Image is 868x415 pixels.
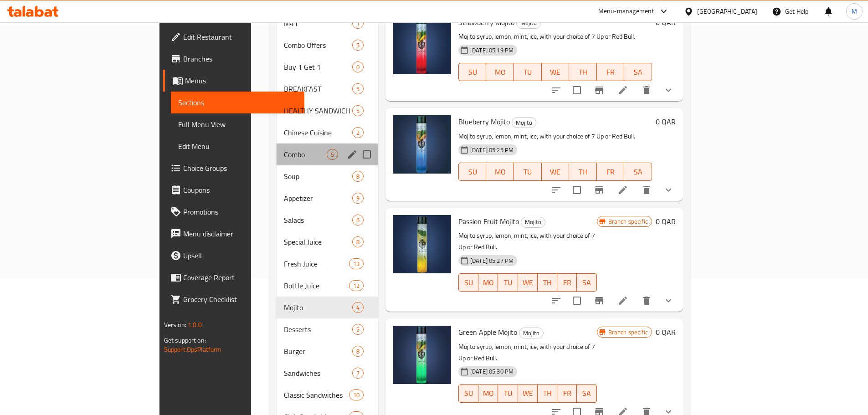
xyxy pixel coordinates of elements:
div: items [352,61,364,72]
div: Salads [284,215,352,225]
div: Sandwiches7 [277,362,378,384]
h6: 0 QAR [656,215,676,228]
div: BREAKFAST [284,83,352,94]
span: Coupons [183,184,297,195]
span: 9 [353,194,363,203]
span: Promotions [183,206,297,217]
button: Branch-specific-item [588,179,610,201]
div: M41 [284,18,352,29]
button: WE [542,63,570,81]
span: Sandwiches [284,368,352,379]
div: HEALTHY SANDWICH [284,105,352,116]
img: Strawberry Mojito [393,16,451,74]
span: Branch specific [605,328,652,337]
span: SA [580,387,593,400]
span: M [852,6,857,16]
span: Green Apple Mojito [458,325,517,339]
div: items [352,215,364,225]
button: delete [636,179,657,201]
span: Upsell [183,250,297,261]
div: Mojito [521,217,545,228]
button: SU [458,163,486,181]
div: Combo5edit [277,143,378,165]
div: Bottle Juice12 [277,275,378,297]
div: Burger [284,346,352,357]
span: Menu disclaimer [183,228,297,239]
span: WE [522,387,534,400]
span: TH [573,66,593,79]
h6: 0 QAR [656,326,676,338]
button: show more [657,79,679,101]
button: FR [597,163,625,181]
span: FR [601,165,621,179]
span: SU [462,66,483,79]
span: TU [518,165,538,179]
span: FR [561,387,573,400]
span: MO [490,66,510,79]
span: SA [580,276,593,289]
img: Blueberry Mojito [393,115,451,174]
span: [DATE] 05:27 PM [467,256,517,265]
span: MO [482,387,494,400]
span: Combo Offers [284,40,352,51]
span: WE [545,66,566,79]
span: Desserts [284,324,352,335]
span: TH [573,165,593,179]
svg: Show Choices [663,295,674,306]
a: Sections [171,92,304,113]
button: WE [518,273,538,292]
a: Edit Menu [171,135,304,157]
h6: 0 QAR [656,16,676,29]
span: 13 [349,260,363,268]
button: SA [577,273,596,292]
div: items [352,368,364,379]
span: 0 [353,63,363,72]
span: Edit Restaurant [183,31,297,42]
span: Combo [284,149,327,160]
span: Version: [164,319,186,331]
span: Soup [284,171,352,182]
span: Select to update [567,180,586,200]
span: SA [628,66,648,79]
span: [DATE] 05:19 PM [467,46,517,55]
button: show more [657,290,679,312]
div: items [352,18,364,29]
span: TU [518,66,538,79]
span: WE [545,165,566,179]
a: Menus [163,70,304,92]
span: Classic Sandwiches [284,389,349,400]
button: sort-choices [545,179,567,201]
div: Mojito [512,117,536,128]
button: Branch-specific-item [588,290,610,312]
span: Mojito [284,302,352,313]
span: 8 [353,172,363,181]
div: items [352,193,364,204]
img: Green Apple Mojito [393,326,451,384]
button: MO [478,384,498,403]
button: TU [514,63,542,81]
a: Menu disclaimer [163,223,304,245]
button: FR [557,273,577,292]
div: items [349,258,364,269]
div: items [352,127,364,138]
span: 5 [353,107,363,115]
a: Choice Groups [163,157,304,179]
span: Buy 1 Get 1 [284,61,352,72]
span: 4 [353,303,363,312]
span: Select to update [567,81,586,100]
span: 5 [353,85,363,93]
button: sort-choices [545,79,567,101]
button: MO [486,63,514,81]
div: Salads6 [277,209,378,231]
div: items [352,236,364,247]
button: show more [657,179,679,201]
span: Mojito [519,328,543,338]
p: Mojito syrup, lemon, mint, ice, with your choice of 7 Up or Red Bull. [458,131,652,142]
a: Branches [163,48,304,70]
a: Support.OpsPlatform [164,343,222,355]
svg: Show Choices [663,184,674,195]
span: 10 [349,391,363,400]
span: 5 [327,150,338,159]
span: Appetizer [284,193,352,204]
